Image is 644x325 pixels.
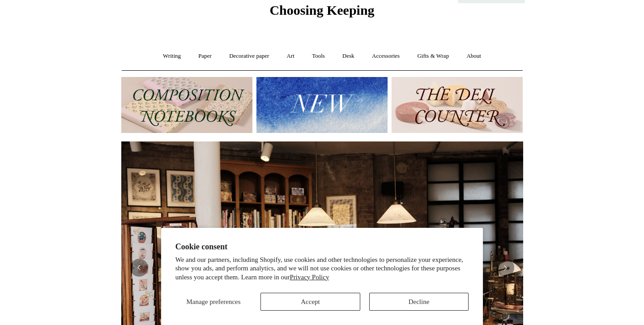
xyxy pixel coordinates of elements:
p: We and our partners, including Shopify, use cookies and other technologies to personalize your ex... [175,256,469,282]
a: Paper [190,44,220,68]
a: Tools [304,44,333,68]
span: Choosing Keeping [269,3,374,17]
button: Manage preferences [175,293,252,311]
a: Desk [334,44,363,68]
a: Decorative paper [221,44,277,68]
img: New.jpg__PID:f73bdf93-380a-4a35-bcfe-7823039498e1 [256,77,388,133]
a: Privacy Policy [290,274,329,281]
a: Accessories [364,44,408,68]
button: Accept [260,293,360,311]
span: Manage preferences [186,298,240,305]
button: Previous [130,259,148,277]
button: Decline [369,293,469,311]
img: 202302 Composition ledgers.jpg__PID:69722ee6-fa44-49dd-a067-31375e5d54ec [121,77,252,133]
button: Next [496,259,514,277]
img: The Deli Counter [392,77,523,133]
a: About [458,44,489,68]
h2: Cookie consent [175,242,469,252]
a: Gifts & Wrap [409,44,457,68]
a: Writing [155,44,189,68]
a: Choosing Keeping [269,10,374,16]
a: Art [279,44,303,68]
